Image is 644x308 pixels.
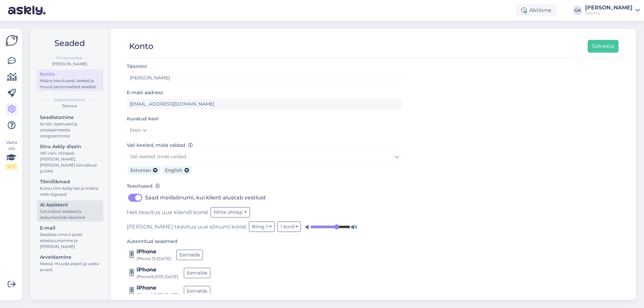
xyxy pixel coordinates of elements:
[40,121,100,139] div: Script, õpetused ja sotsiaalmeedia integreerimine
[516,4,557,16] div: Aktiivne
[40,150,100,174] div: Vali värv, tööajad, [PERSON_NAME], [PERSON_NAME] kiirvalikud ja KKK
[37,253,103,274] a: ArveldamineMaksa, muuda plaani ja vaata arveid
[36,61,103,67] div: [PERSON_NAME]
[37,142,103,175] a: Sinu Askly disainVali värv, tööajad, [PERSON_NAME], [PERSON_NAME] kiirvalikud ja KKK
[5,34,18,47] img: Askly Logo
[37,200,103,222] a: AI AssistentJuturoboti seaded ja dokumentide lisamine
[37,177,103,198] a: TiimiliikmedKutsu tiim Askly'sse ja määra neile õigused
[127,183,160,190] label: Teavitused
[127,89,163,96] label: E-maili aadress
[54,97,85,103] b: Organisatsioon
[137,256,171,262] div: iPhone 13 • [DATE]
[40,114,100,121] div: Seadistamine
[573,6,582,15] div: GA
[277,222,301,232] button: 1 kord
[585,10,633,16] div: Decora
[184,286,210,296] button: Eemalda
[127,151,402,162] a: Vali keeled, mida valdad
[176,250,203,260] button: Eemalda
[127,115,159,122] label: Kuvatud keel
[137,292,178,298] div: iPhone%2013 • [DATE]
[585,5,640,16] a: [PERSON_NAME]Decora
[129,40,153,53] div: Konto
[127,142,193,149] label: Vali keeled, mida valdad
[40,78,100,90] div: Määra teavitused, keeled ja muud personaalsed seaded
[40,261,100,273] div: Maksa, muuda plaani ja vaata arveid
[137,248,171,256] div: iPhone
[184,268,210,278] button: Eemalda
[145,192,266,203] label: Saad meilisõnumi, kui klient alustab vestlust
[127,125,150,136] a: Eesti
[37,224,103,251] a: E-mailSeadista oma e-posti edasisuunamine ja [PERSON_NAME]
[37,70,103,91] a: KontoMäära teavitused, keeled ja muud personaalsed seaded
[5,139,17,170] div: Vaata siia
[40,225,100,232] div: E-mail
[40,254,100,261] div: Arveldamine
[56,55,83,61] b: Personaalne
[37,113,103,140] a: SeadistamineScript, õpetused ja sotsiaalmeedia integreerimine
[588,40,619,53] button: Salvesta
[127,63,147,70] label: Täisnimi
[127,99,402,109] input: Sisesta e-maili aadress
[40,143,100,150] div: Sinu Askly disain
[165,167,182,173] span: English
[127,222,402,232] div: [PERSON_NAME] teavitus uue sõnumi korral
[127,73,402,83] input: Sisesta nimi
[211,207,250,218] button: Mitte ühtegi
[585,5,633,10] div: [PERSON_NAME]
[40,201,100,208] div: AI Assistent
[130,153,186,160] span: Vali keeled, mida valdad
[40,71,100,78] div: Konto
[137,274,178,280] div: iPhone%2013 • [DATE]
[40,232,100,250] div: Seadista oma e-posti edasisuunamine ja [PERSON_NAME]
[249,222,275,232] button: Bling 1
[40,185,100,197] div: Kutsu tiim Askly'sse ja määra neile õigused
[36,37,103,50] h2: Seaded
[137,266,178,274] div: iPhone
[5,164,17,170] div: 2 / 3
[137,284,178,292] div: iPhone
[130,127,141,134] span: Eesti
[130,167,151,173] span: Estonian
[40,178,100,185] div: Tiimiliikmed
[127,207,402,218] div: Heli teavitus uue kliendi korral
[40,208,100,221] div: Juturoboti seaded ja dokumentide lisamine
[36,103,103,109] div: Decora
[127,238,177,245] label: Autentitud seadmed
